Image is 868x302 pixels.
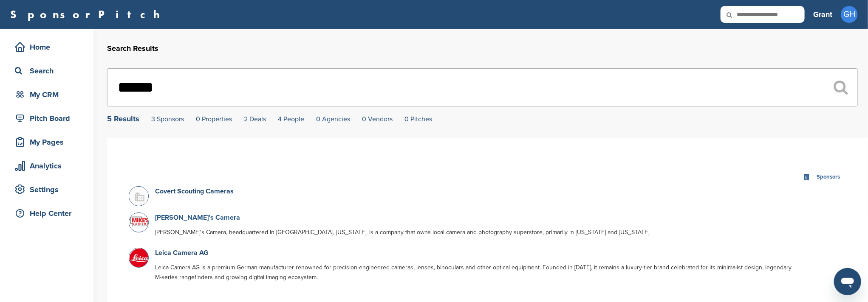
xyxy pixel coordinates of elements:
[13,206,85,221] div: Help Center
[196,115,232,123] a: 0 Properties
[155,227,792,237] p: [PERSON_NAME]'s Camera, headquartered in [GEOGRAPHIC_DATA], [US_STATE], is a company that owns lo...
[8,132,85,152] a: My Pages
[10,9,165,20] a: SponsorPitch
[8,61,85,81] a: Search
[8,204,85,223] a: Help Center
[244,115,266,123] a: 2 Deals
[8,180,85,199] a: Settings
[8,156,85,176] a: Analytics
[813,5,832,24] a: Grant
[814,172,842,182] div: Sponsors
[13,182,85,197] div: Settings
[155,213,240,222] a: [PERSON_NAME]'s Camera
[13,63,85,78] div: Search
[404,115,432,123] a: 0 Pitches
[13,87,85,102] div: My CRM
[155,187,234,196] a: Covert Scouting Cameras
[129,248,150,269] img: Skxy 70c 400x400
[107,115,139,123] div: 5 Results
[834,268,861,295] iframe: Button to launch messaging window
[107,43,858,54] h2: Search Results
[129,187,150,208] img: Buildingmissing
[151,115,184,123] a: 3 Sponsors
[155,249,209,257] a: Leica Camera AG
[278,115,304,123] a: 4 People
[8,37,85,57] a: Home
[316,115,350,123] a: 0 Agencies
[13,134,85,150] div: My Pages
[813,8,832,20] h3: Grant
[8,85,85,104] a: My CRM
[155,263,792,282] p: Leica Camera AG is a premium German manufacturer renowned for precision-engineered cameras, lense...
[8,109,85,128] a: Pitch Board
[362,115,393,123] a: 0 Vendors
[13,39,85,55] div: Home
[13,111,85,126] div: Pitch Board
[13,158,85,173] div: Analytics
[129,213,150,227] img: Mc logo color
[841,6,858,23] span: GH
